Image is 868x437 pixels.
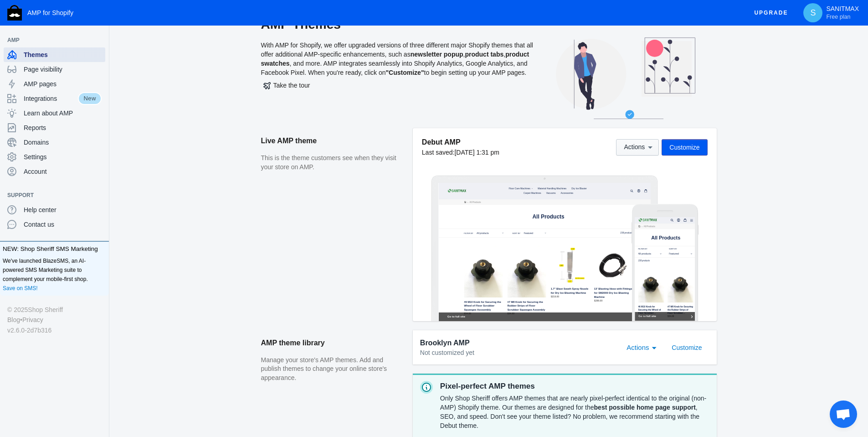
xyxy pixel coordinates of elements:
span: Brooklyn AMP [420,338,470,349]
span: Floor Care Machines [206,14,269,22]
a: Privacy [22,315,43,325]
span: Accessories [359,27,395,35]
label: Sort by [216,145,240,153]
span: Integrations [24,94,78,103]
span: Themes [24,50,102,59]
a: Account [4,164,105,179]
div: v 4.0.25 [26,15,45,22]
span: 158 products [534,145,571,152]
span: All Products [275,92,369,109]
a: Contact us [4,217,105,232]
div: Keywords by Traffic [101,54,154,60]
span: All Products [48,53,134,70]
span: AMP [7,36,92,45]
strong: best possible home page support [594,404,696,411]
span: [DATE] 1:31 pm [454,149,499,156]
b: "Customize" [385,69,424,76]
span: Customize [669,144,699,151]
label: Sort by [101,90,173,99]
mat-select: Actions [627,341,661,352]
div: Domain Overview [35,54,82,60]
div: Domain: [DOMAIN_NAME] [24,24,100,31]
span: Carpet Machines [249,27,301,35]
div: v2.6.0-2d7b316 [7,325,102,335]
button: Upgrade [747,5,795,21]
span: Actions [624,144,645,151]
div: Not customized yet [420,349,616,358]
div: Only Shop Sheriff offers AMP themes that are nearly pixel-perfect identical to the original (non-... [440,392,709,432]
span: Go to full site [25,390,608,402]
img: tab_domain_overview_orange.svg [25,53,32,60]
img: Laptop frame [431,175,658,321]
a: Dry Ice Blaster [386,11,440,25]
span: › [84,53,87,62]
a: Accessories [354,25,400,38]
span: Contact us [24,220,102,229]
span: Reports [24,123,102,132]
img: tab_keywords_by_traffic_grey.svg [91,53,98,60]
a: Home [11,26,17,31]
span: Free plan [826,13,850,21]
b: product tabs [465,51,503,58]
span: › [21,24,23,33]
h5: Debut AMP [422,137,499,147]
button: Customize [664,339,709,356]
a: Save on SMS! [3,284,38,293]
span: Vacuums [316,27,344,35]
label: Filter by [10,90,82,99]
h2: Live AMP theme [261,128,404,154]
span: Help center [24,205,102,214]
span: Learn about AMP [24,109,102,118]
p: Manage your store's AMP themes. Add and publish themes to change your online store's appearance. [261,356,404,383]
a: AMP pages [4,77,105,91]
label: Filter by [74,145,102,153]
span: Customize [672,344,702,351]
span: AMP for Shopify [27,9,73,16]
span: Domains [24,138,102,147]
button: Customize [662,139,707,156]
span: Upgrade [754,5,788,21]
a: Shop Sheriff [28,305,63,315]
span: Take the tour [263,82,310,89]
span: 158 products [10,126,44,133]
button: Add a sales channel [92,193,107,197]
span: Support [7,191,92,200]
button: Take the tour [261,77,313,94]
button: Floor Care Machines [201,11,281,25]
span: Settings [24,152,102,161]
a: Material Handling Machines [287,11,380,25]
img: Mobile frame [632,204,699,321]
a: image [25,17,152,31]
span: All Products [90,53,124,62]
a: Page visibility [4,62,105,77]
img: image [10,3,67,17]
span: New [78,92,102,105]
span: Dry Ice Blaster [390,14,435,22]
span: Page visibility [24,65,102,74]
span: All Products [26,24,60,33]
a: Domains [4,135,105,150]
p: Pixel-perfect AMP themes [440,381,709,392]
a: Home [75,55,81,61]
button: Add a sales channel [92,38,107,42]
b: newsletter popup [411,51,463,58]
span: Go to full site [10,287,161,300]
div: © 2025 [7,305,102,315]
div: • [7,315,102,325]
div: With AMP for Shopify, we offer upgraded versions of three different major Shopify themes that all... [261,16,534,128]
span: Actions [627,343,649,351]
span: S [808,8,817,17]
a: Blog [7,315,20,325]
a: Vacuums [311,25,348,38]
a: Carpet Machines [245,25,305,38]
p: This is the theme customers see when they visit your store on AMP. [261,154,404,172]
span: Account [24,167,102,176]
a: Reports [4,120,105,135]
a: Themes [4,47,105,62]
div: Last saved: [422,148,499,157]
h2: AMP theme library [261,330,404,356]
a: IntegrationsNew [4,91,105,106]
img: website_grey.svg [15,24,22,31]
p: SANITMAX [826,5,859,21]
